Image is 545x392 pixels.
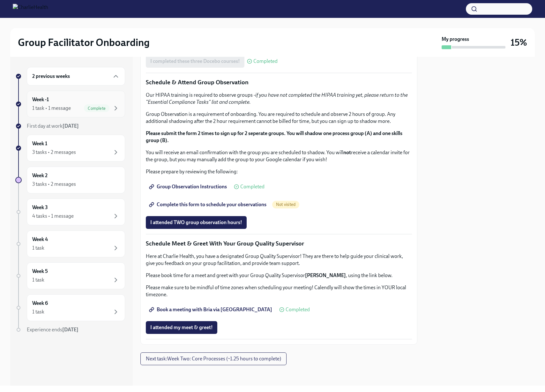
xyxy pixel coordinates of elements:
span: Completed [286,307,310,312]
span: I attended TWO group observation hours! [150,219,242,226]
a: Week 23 tasks • 2 messages [15,167,125,193]
p: Schedule Meet & Greet With Your Group Quality Supervisor [146,239,412,248]
h6: Week 5 [32,268,48,275]
div: 1 task [32,245,44,252]
p: Schedule & Attend Group Observation [146,78,412,87]
div: 2 previous weeks [27,67,125,86]
h6: Week 3 [32,204,48,211]
button: Next task:Week Two: Core Processes (~1.25 hours to complete) [140,352,287,365]
a: Complete this form to schedule your observations [146,198,271,211]
em: if you have not completed the HIPAA training yet, please return to the "Essential Compliance Task... [146,92,408,105]
a: First day at work[DATE] [15,123,125,130]
p: You will receive an email confirmation with the group you are scheduled to shadow. You will recei... [146,149,412,163]
div: 1 task [32,308,44,315]
span: First day at work [27,123,79,129]
strong: [DATE] [63,123,79,129]
p: Our HIPAA training is required to observe groups - [146,92,412,106]
a: Week -11 task • 1 messageComplete [15,91,125,117]
h6: 2 previous weeks [32,73,70,80]
strong: My progress [442,36,469,43]
p: Group Observation is a requirement of onboarding. You are required to schedule and observe 2 hour... [146,111,412,125]
span: Completed [240,184,265,189]
p: Please make sure to be mindful of time zones when scheduling your meeting! Calendly will show the... [146,284,412,298]
p: Please book time for a meet and greet with your Group Quality Supervisor , using the link below. [146,272,412,279]
a: Week 61 task [15,294,125,321]
strong: Please submit the form 2 times to sign up for 2 seperate groups. You will shadow one process grou... [146,130,402,143]
p: Here at Charlie Health, you have a designated Group Quality Supervisor! They are there to help gu... [146,253,412,267]
span: Complete this form to schedule your observations [150,201,266,208]
div: 3 tasks • 2 messages [32,149,76,156]
button: I attended my meet & greet! [146,321,217,334]
span: Book a meeting with Bria via [GEOGRAPHIC_DATA] [150,306,272,313]
strong: [PERSON_NAME] [305,272,346,278]
a: Week 41 task [15,230,125,257]
h6: Week 4 [32,236,48,243]
span: Not visited [272,202,299,207]
h6: Week 1 [32,140,47,147]
span: Completed [253,59,278,64]
a: Book a meeting with Bria via [GEOGRAPHIC_DATA] [146,303,277,316]
img: CharlieHealth [13,4,48,14]
button: I attended TWO group observation hours! [146,216,247,229]
span: Next task : Week Two: Core Processes (~1.25 hours to complete) [146,356,281,362]
span: Experience ends [27,327,78,333]
div: 3 tasks • 2 messages [32,181,76,188]
a: Week 34 tasks • 1 message [15,199,125,225]
span: I attended my meet & greet! [150,324,213,331]
h2: Group Facilitator Onboarding [18,36,150,49]
div: 1 task [32,276,44,283]
h6: Week -1 [32,96,49,103]
div: 4 tasks • 1 message [32,213,74,220]
a: Group Observation Instructions [146,180,231,193]
strong: not [343,149,351,155]
span: Group Observation Instructions [150,184,227,190]
span: Complete [84,106,109,111]
strong: [DATE] [62,327,78,333]
a: Week 13 tasks • 2 messages [15,135,125,162]
h3: 15% [511,37,527,48]
div: 1 task • 1 message [32,105,71,112]
a: Week 51 task [15,262,125,289]
p: Please prepare by reviewing the following: [146,168,412,175]
h6: Week 6 [32,300,48,307]
h6: Week 2 [32,172,48,179]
